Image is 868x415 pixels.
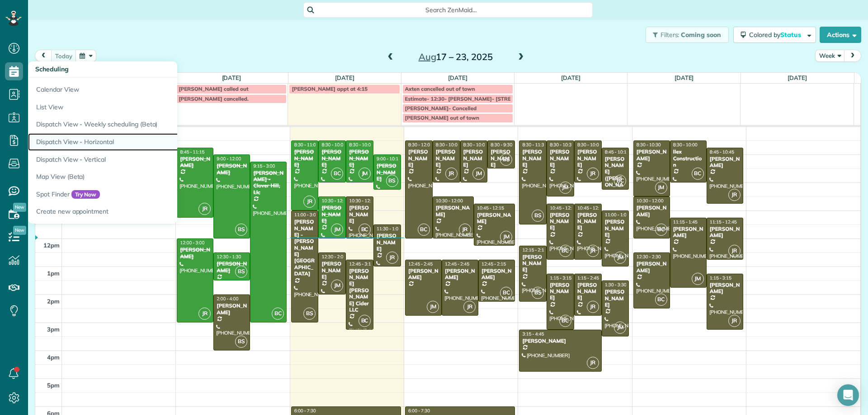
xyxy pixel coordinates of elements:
span: Coming soon [681,31,722,39]
span: BC [359,224,371,236]
span: 4pm [47,354,60,361]
span: BC [418,224,430,236]
div: [PERSON_NAME] [321,261,343,280]
a: Calendar View [28,78,254,98]
span: Estimate- 12:30- [PERSON_NAME]- [STREET_ADDRESS]- [PHONE_NUMBER] [405,95,599,102]
span: 1:30 - 3:30 [605,282,627,288]
a: List View [28,98,254,116]
a: Dispatch View - Horizontal [28,133,254,151]
span: [PERSON_NAME] called out [179,85,248,92]
div: [PERSON_NAME] [408,268,439,281]
span: 1pm [47,270,60,277]
h2: 17 – 23, 2025 [399,52,512,62]
span: [PERSON_NAME] cancelled. [179,95,249,102]
span: JM [559,182,571,194]
span: 8:30 - 10:00 [321,142,346,148]
a: Dispatch View - Vertical [28,151,254,168]
div: [PERSON_NAME] [321,149,343,168]
span: 11:00 - 1:00 [605,212,629,218]
div: [PERSON_NAME] [636,261,667,274]
div: [PERSON_NAME] [294,149,316,168]
span: 8:30 - 10:00 [349,142,373,148]
span: 10:45 - 12:15 [477,205,504,211]
div: [PERSON_NAME] [PERSON_NAME] Cider LLC [349,268,371,313]
span: Try Now [71,190,100,199]
span: 1:15 - 3:15 [550,275,571,281]
span: JR [587,301,599,313]
span: BS [303,308,316,320]
span: JR [463,301,476,313]
span: BC [655,224,667,236]
div: [PERSON_NAME] [709,156,741,169]
span: 3:15 - 4:45 [522,331,544,337]
div: [PERSON_NAME] [636,205,667,218]
div: [PERSON_NAME] [522,254,544,273]
span: 10:30 - 12:00 [637,198,664,204]
span: 10:30 - 12:00 [349,198,376,204]
div: [PERSON_NAME] [349,205,371,224]
span: 5pm [47,382,60,389]
span: 12pm [43,242,60,249]
span: 12:30 - 1:30 [217,254,241,260]
span: BC [559,245,571,257]
span: Axten cancelled out of town [405,85,475,92]
span: JM [472,168,485,180]
span: 2:00 - 4:00 [217,296,238,302]
div: [PERSON_NAME] [577,282,599,301]
div: [PERSON_NAME] [216,303,247,316]
div: [PERSON_NAME] [522,149,544,168]
span: 8:30 - 10:00 [673,142,698,148]
span: 10:45 - 12:45 [577,205,604,211]
span: BS [386,175,398,187]
div: [PERSON_NAME] [490,149,512,168]
span: JR [198,203,211,215]
span: JR [445,168,458,180]
span: New [13,203,26,212]
span: JR [587,357,599,369]
div: [PERSON_NAME] [435,205,471,218]
span: JM [331,224,343,236]
span: BS [532,210,544,222]
div: [PERSON_NAME] [321,205,343,224]
span: BC [692,168,704,180]
span: 12:45 - 2:15 [481,261,506,267]
span: 1:15 - 3:15 [710,275,731,281]
span: Status [780,31,802,39]
a: [DATE] [448,74,467,81]
div: [PERSON_NAME] [577,212,599,231]
span: 2pm [47,298,60,305]
span: JR [198,308,211,320]
span: 8:30 - 10:30 [550,142,574,148]
div: [PERSON_NAME] [408,149,430,168]
span: 10:45 - 12:45 [550,205,577,211]
span: 8:30 - 11:00 [294,142,319,148]
span: BS [235,266,247,278]
span: JM [614,322,626,334]
span: 8:30 - 10:00 [577,142,602,148]
div: [PERSON_NAME] [349,149,371,168]
span: 6:00 - 7:30 [408,408,430,414]
span: BC [655,294,667,306]
div: [PERSON_NAME] [376,163,398,182]
span: 12:45 - 2:45 [408,261,433,267]
span: 9:15 - 3:00 [253,163,275,169]
span: JM [500,231,512,243]
div: [PERSON_NAME] [216,261,247,274]
div: [PERSON_NAME] [673,226,704,239]
span: JM [692,273,704,285]
div: [PERSON_NAME] [481,268,512,281]
div: [PERSON_NAME] - [PERSON_NAME][GEOGRAPHIC_DATA] [294,219,316,277]
span: 8:30 - 11:30 [522,142,547,148]
span: JM [614,252,626,264]
span: 8:30 - 10:30 [637,142,661,148]
span: Scheduling [35,65,69,73]
span: BS [532,287,544,299]
span: BC [331,168,343,180]
div: [PERSON_NAME] [179,247,211,260]
span: BC [272,308,284,320]
span: JR [303,196,316,208]
span: New [13,226,26,235]
div: [PERSON_NAME] [549,282,571,301]
span: Filters: [660,31,679,39]
span: JR [459,224,471,236]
